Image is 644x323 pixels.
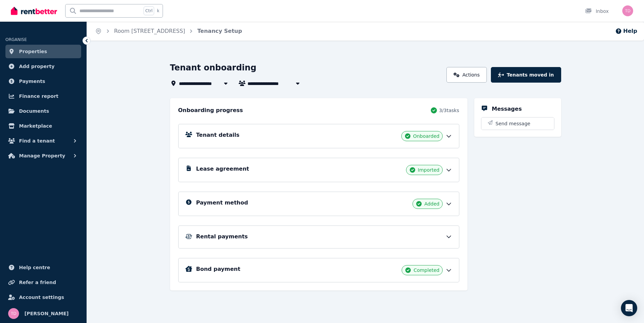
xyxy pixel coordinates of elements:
a: Add property [5,60,81,73]
span: Add property [19,62,55,70]
span: Marketplace [19,122,52,130]
span: k [157,8,159,14]
span: [PERSON_NAME] [24,309,69,318]
span: Onboarded [413,133,440,139]
span: Account settings [19,293,64,301]
span: ORGANISE [5,37,27,42]
span: Help centre [19,263,50,272]
a: Room [STREET_ADDRESS] [114,28,185,34]
h5: Payment method [196,199,248,207]
h1: Tenant onboarding [170,62,257,73]
h2: Onboarding progress [178,106,243,114]
nav: Breadcrumb [87,22,250,41]
img: RentBetter [11,6,57,16]
h5: Rental payments [196,233,248,241]
span: Added [424,200,440,207]
span: Find a tenant [19,137,55,145]
span: Documents [19,107,49,115]
a: Finance report [5,89,81,103]
h5: Lease agreement [196,165,249,173]
span: Imported [418,167,440,173]
a: Refer a friend [5,276,81,289]
a: Documents [5,104,81,118]
a: Help centre [5,261,81,274]
a: Payments [5,74,81,88]
img: Bond Details [185,266,192,272]
button: Help [615,27,637,35]
span: Completed [413,267,439,274]
span: 3 / 3 tasks [439,107,459,114]
h5: Tenant details [196,131,240,139]
span: Properties [19,47,47,56]
button: Find a tenant [5,134,81,148]
h5: Messages [492,105,522,113]
button: Tenants moved in [491,67,561,83]
img: Travis Dennis [8,308,19,319]
span: Send message [496,120,531,127]
a: Actions [446,67,487,83]
span: Ctrl [144,6,154,15]
a: Marketplace [5,119,81,133]
button: Send message [481,117,554,130]
div: Open Intercom Messenger [621,300,637,316]
div: Inbox [585,8,609,15]
img: Travis Dennis [622,5,633,16]
button: Manage Property [5,149,81,163]
span: Tenancy Setup [197,27,242,35]
h5: Bond payment [196,265,240,273]
a: Properties [5,45,81,58]
span: Refer a friend [19,278,56,286]
img: Rental Payments [185,234,192,239]
span: Finance report [19,92,58,100]
a: Account settings [5,290,81,304]
span: Payments [19,77,45,85]
span: Manage Property [19,152,65,160]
